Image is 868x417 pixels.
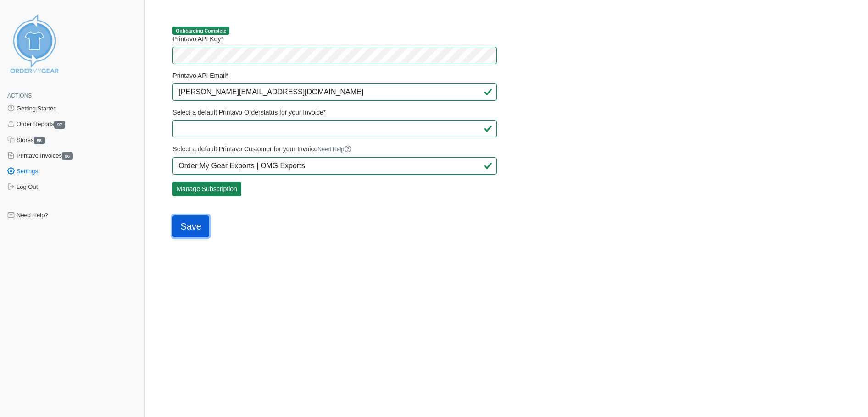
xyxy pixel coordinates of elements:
[7,93,32,99] span: Actions
[62,152,73,160] span: 96
[221,35,223,43] abbr: required
[172,71,497,80] label: Printavo API Email
[172,108,497,116] label: Select a default Printavo Orderstatus for your Invoice
[172,145,497,154] label: Select a default Printavo Customer for your Invoice
[172,215,209,237] input: Save
[317,146,351,153] a: Need Help
[172,27,229,35] span: Onboarding Complete
[323,109,326,116] abbr: required
[172,35,497,43] label: Printavo API Key
[54,121,65,129] span: 97
[226,72,228,79] abbr: required
[34,137,45,144] span: 58
[172,182,241,196] a: Manage Subscription
[172,157,497,175] input: Type at least 4 characters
